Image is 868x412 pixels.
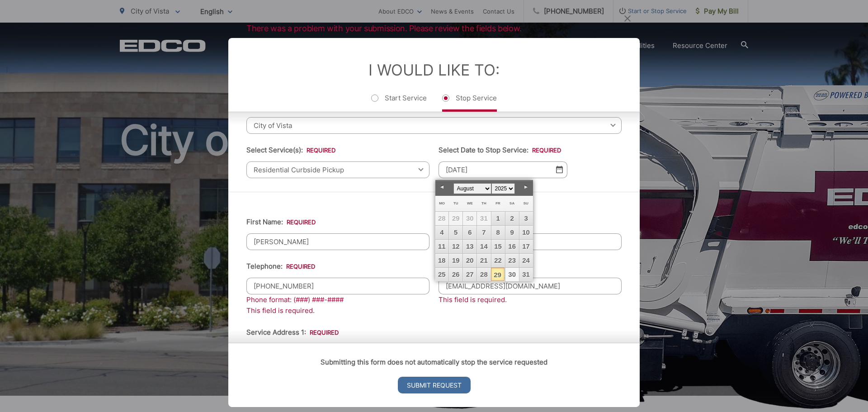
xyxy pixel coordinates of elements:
input: Select date [439,161,567,178]
a: 25 [435,268,449,281]
label: Telephone: [246,262,315,270]
div: This field is required. [439,294,622,305]
a: 21 [477,254,491,267]
a: 30 [505,268,519,281]
a: 3 [519,212,533,225]
span: Monday [439,201,445,205]
label: Stop Service [442,93,497,111]
label: I Would Like To: [368,60,500,79]
a: 4 [435,226,449,239]
a: 23 [505,254,519,267]
a: 24 [519,254,533,267]
span: Wednesday [467,201,473,205]
a: 29 [491,268,505,281]
select: Select month [453,183,491,194]
a: 14 [477,240,491,253]
a: Prev [435,180,449,194]
a: Next [519,180,533,194]
a: 17 [519,240,533,253]
span: Sunday [524,201,528,205]
a: 7 [477,226,491,239]
a: 31 [519,268,533,281]
span: 28 [435,212,449,225]
h2: There was a problem with your submission. Please review the fields below. [228,5,640,38]
span: Friday [495,201,500,205]
a: 11 [435,240,449,253]
div: Phone format: (###) ###-#### [246,294,429,305]
label: Service Address 1: [246,328,339,336]
span: 30 [463,212,476,225]
div: This field is required. [246,305,429,316]
a: 13 [463,240,476,253]
a: 6 [463,226,476,239]
span: Residential Curbside Pickup [246,161,429,178]
label: Select Service(s): [246,146,335,154]
input: Submit Request [398,377,471,393]
a: 26 [449,268,462,281]
label: Select Date to Stop Service: [439,146,561,154]
a: 16 [505,240,519,253]
label: Start Service [371,93,427,111]
a: 18 [435,254,449,267]
span: 31 [477,212,491,225]
span: Saturday [509,201,514,205]
label: First Name: [246,218,316,226]
a: 28 [477,268,491,281]
strong: Submitting this form does not automatically stop the service requested [321,358,547,366]
a: 20 [463,254,476,267]
img: Select date [556,166,563,173]
a: 22 [491,254,505,267]
a: 27 [463,268,476,281]
span: Tuesday [453,201,458,205]
a: 1 [491,212,505,225]
a: 12 [449,240,462,253]
a: 5 [449,226,462,239]
a: 15 [491,240,505,253]
a: 10 [519,226,533,239]
span: 29 [449,212,462,225]
a: 19 [449,254,462,267]
a: 9 [505,226,519,239]
a: 2 [505,212,519,225]
span: Thursday [481,201,486,205]
select: Select year [491,183,515,194]
span: City of Vista [246,117,622,133]
a: 8 [491,226,505,239]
